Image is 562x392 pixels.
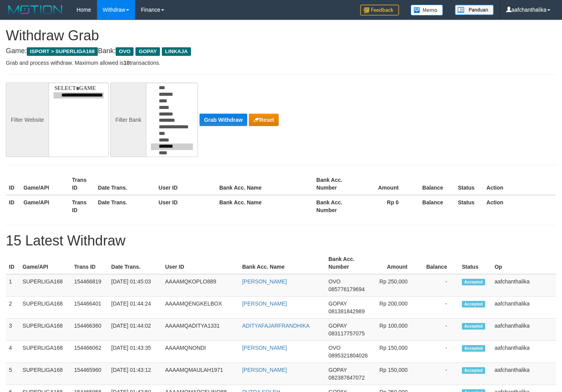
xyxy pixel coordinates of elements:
img: Button%20Memo.svg [411,5,443,16]
th: ID [6,252,19,274]
th: Date Trans. [108,252,162,274]
span: OVO [328,278,340,285]
td: SUPERLIGA168 [19,341,71,363]
td: AAAAMQNONDI [162,341,239,363]
span: Accepted [462,301,485,307]
span: GOPAY [328,300,347,307]
span: GOPAY [135,47,160,56]
th: Date Trans. [95,195,155,217]
th: Balance [419,252,459,274]
span: Accepted [462,323,485,330]
th: User ID [156,173,216,195]
span: 0895321804026 [328,352,368,359]
th: Action [483,173,556,195]
td: 2 [6,297,19,319]
h1: Withdraw Grab [6,28,556,43]
th: Action [483,195,556,217]
th: Game/API [21,195,69,217]
span: GOPAY [328,323,347,329]
td: [DATE] 01:43:12 [108,363,162,385]
span: 081381842989 [328,308,364,314]
th: Date Trans. [95,173,155,195]
th: Amount [362,173,410,195]
td: [DATE] 01:43:35 [108,341,162,363]
td: 1 [6,274,19,297]
td: - [419,297,459,319]
td: aafchanthalika [491,297,556,319]
td: 154466360 [71,319,108,341]
td: - [419,341,459,363]
th: Trans ID [69,195,95,217]
th: Bank Acc. Number [325,252,376,274]
div: Filter Website [6,83,49,157]
a: [PERSON_NAME] [242,278,287,285]
td: - [419,274,459,297]
th: User ID [162,252,239,274]
span: OVO [116,47,134,56]
a: [PERSON_NAME] [242,367,287,373]
th: Trans ID [69,173,95,195]
th: Bank Acc. Name [239,252,325,274]
td: 3 [6,319,19,341]
td: AAAAMQENGKELBOX [162,297,239,319]
span: ISPORT > SUPERLIGA168 [27,47,98,56]
th: Status [459,252,491,274]
span: Accepted [462,367,485,374]
td: - [419,363,459,385]
td: AAAAMQADITYA1331 [162,319,239,341]
a: [PERSON_NAME] [242,345,287,351]
td: aafchanthalika [491,363,556,385]
strong: 10 [123,60,130,66]
a: [PERSON_NAME] [242,300,287,307]
td: SUPERLIGA168 [19,274,71,297]
div: Filter Bank [110,83,146,157]
th: Balance [410,195,455,217]
th: Bank Acc. Number [313,173,362,195]
th: Bank Acc. Number [313,195,362,217]
span: GOPAY [328,367,347,373]
img: Feedback.jpg [360,5,399,16]
td: SUPERLIGA168 [19,297,71,319]
th: Game/API [19,252,71,274]
td: 154466401 [71,297,108,319]
th: Balance [410,173,455,195]
td: Rp 150,000 [376,341,419,363]
a: ADITYAFAJARFRANDHIKA [242,323,310,329]
span: LINKAJA [162,47,191,56]
span: Accepted [462,345,485,352]
th: Bank Acc. Name [216,173,313,195]
td: aafchanthalika [491,274,556,297]
td: Rp 200,000 [376,297,419,319]
td: AAAAMQKOPLO889 [162,274,239,297]
button: Reset [249,114,279,126]
span: 083117757075 [328,330,364,337]
td: 154465960 [71,363,108,385]
td: aafchanthalika [491,341,556,363]
span: 082387847072 [328,375,364,381]
th: Op [491,252,556,274]
th: Status [455,173,484,195]
td: 5 [6,363,19,385]
img: MOTION_logo.png [6,4,65,16]
td: [DATE] 01:44:02 [108,319,162,341]
td: - [419,319,459,341]
th: Status [455,195,484,217]
th: Rp 0 [362,195,410,217]
td: 154466062 [71,341,108,363]
p: Grab and process withdraw. Maximum allowed is transactions. [6,59,556,67]
td: 4 [6,341,19,363]
td: SUPERLIGA168 [19,319,71,341]
td: [DATE] 01:45:03 [108,274,162,297]
img: panduan.png [455,5,494,15]
th: User ID [156,195,216,217]
td: Rp 250,000 [376,274,419,297]
th: Bank Acc. Name [216,195,313,217]
span: OVO [328,345,340,351]
span: Accepted [462,279,485,285]
th: Amount [376,252,419,274]
td: SUPERLIGA168 [19,363,71,385]
h4: Game: Bank: [6,47,556,55]
td: Rp 150,000 [376,363,419,385]
th: ID [6,195,21,217]
td: aafchanthalika [491,319,556,341]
